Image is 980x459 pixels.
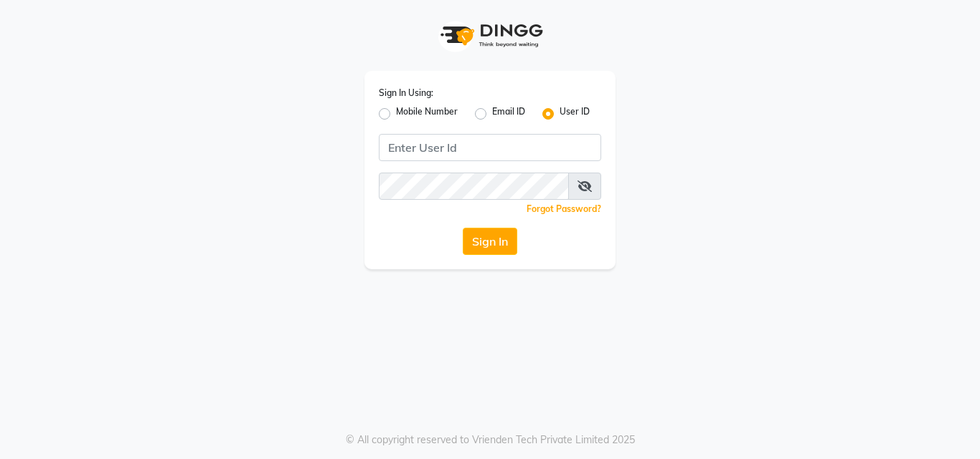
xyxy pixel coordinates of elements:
[560,105,590,122] label: User ID
[379,87,433,100] label: Sign In Using:
[463,228,517,255] button: Sign In
[379,134,601,161] input: Username
[527,203,601,214] a: Forgot Password?
[379,173,569,200] input: Username
[396,105,458,122] label: Mobile Number
[433,14,547,57] img: logo1.svg
[492,105,525,122] label: Email ID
